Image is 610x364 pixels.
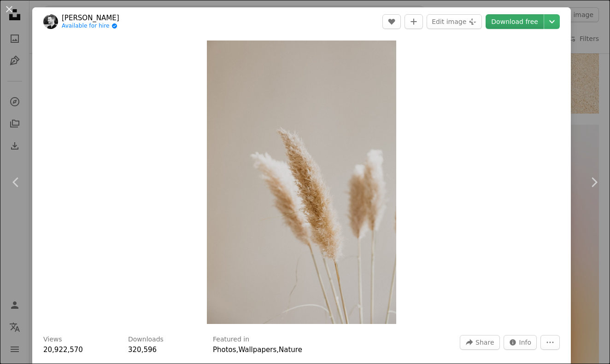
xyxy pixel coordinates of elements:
span: Info [519,335,532,349]
button: Add to Collection [405,14,423,29]
span: Share [475,335,494,349]
button: Like [382,14,401,29]
a: Wallpapers [238,346,276,354]
a: Photos [213,346,236,354]
a: Download free [486,14,544,29]
a: Nature [279,346,302,354]
img: Go to Patrick Langwallner's profile [43,14,58,29]
button: More Actions [540,335,560,350]
span: 20,922,570 [43,346,83,354]
button: Choose download size [544,14,560,29]
a: Next [578,138,610,226]
h3: Views [43,335,62,344]
h3: Featured in [213,335,249,344]
span: 320,596 [128,346,157,354]
h3: Downloads [128,335,164,344]
img: white cluster petaled flower in close up photography [207,40,396,324]
a: [PERSON_NAME] [62,13,119,23]
span: , [276,346,279,354]
button: Share this image [460,335,499,350]
a: Available for hire [62,23,119,30]
span: , [236,346,239,354]
button: Stats about this image [504,335,537,350]
button: Edit image [427,14,482,29]
button: Zoom in on this image [207,40,396,324]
